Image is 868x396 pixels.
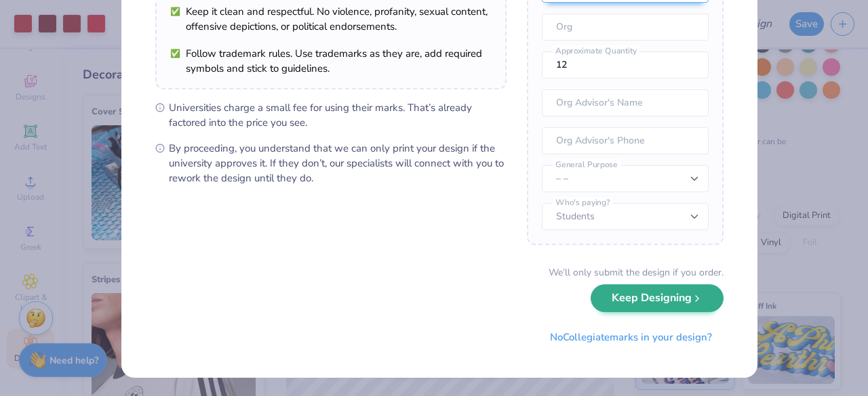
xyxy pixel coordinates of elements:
button: NoCollegiatemarks in your design? [538,324,724,351]
span: By proceeding, you understand that we can only print your design if the university approves it. I... [169,141,507,185]
input: Org [542,14,709,41]
span: Universities charge a small fee for using their marks. That’s already factored into the price you... [169,100,507,130]
button: Keep Designing [591,284,724,312]
input: Org Advisor's Name [542,89,709,116]
input: Org Advisor's Phone [542,127,709,154]
li: Follow trademark rules. Use trademarks as they are, add required symbols and stick to guidelines. [170,46,492,76]
li: Keep it clean and respectful. No violence, profanity, sexual content, offensive depictions, or po... [170,4,492,34]
div: We’ll only submit the design if you order. [549,265,724,280]
input: Approximate Quantity [542,51,709,79]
